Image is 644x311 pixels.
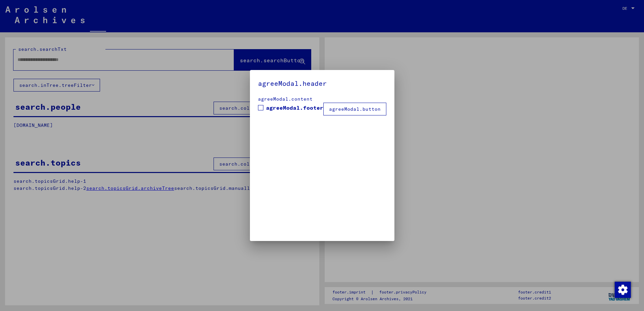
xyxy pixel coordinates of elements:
[323,103,386,115] button: agreeModal.button
[266,104,323,112] span: agreeModal.footer
[258,78,386,89] h5: agreeModal.header
[615,282,631,298] img: Zustimmung ändern
[614,281,631,298] div: Zustimmung ändern
[258,96,386,103] div: agreeModal.content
